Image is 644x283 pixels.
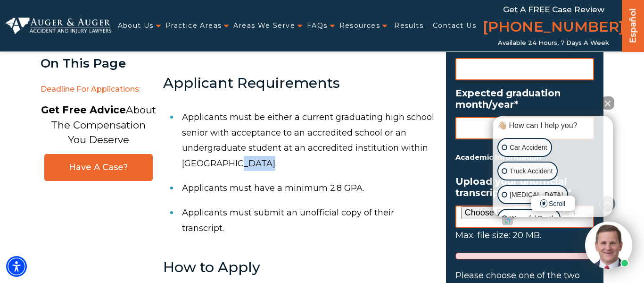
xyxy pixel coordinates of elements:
[601,96,614,110] button: Close Intaker Chat Widget
[6,17,111,34] img: Auger & Auger Accident and Injury Lawyers Logo
[503,5,604,14] span: Get a FREE Case Review
[118,16,154,35] a: About Us
[6,256,27,277] div: Accessibility Menu
[510,213,555,224] p: Wrongful Death
[531,196,575,211] span: Scroll
[182,200,435,240] li: Applicants must submit an unofficial copy of their transcript.
[163,75,435,91] h3: Applicant Requirements
[41,57,156,70] div: On This Page
[495,120,611,131] div: 👋🏼 How can I help you?
[233,16,295,35] a: Areas We Serve
[339,16,380,35] a: Resources
[182,176,435,200] li: Applicants must have a minimum 2.8 GPA.
[165,16,222,35] a: Practice Areas
[41,104,126,116] strong: Get Free Advice
[163,259,435,275] h3: How to Apply
[182,105,435,176] li: Applicants must be either a current graduating high school senior with acceptance to an accredite...
[455,151,594,164] h5: Academic Information
[394,16,423,35] a: Results
[455,176,594,198] label: Upload your unofficial transcript(s) in one file
[307,16,328,35] a: FAQs
[41,80,156,99] span: Deadline for Applications:
[433,16,476,35] a: Contact Us
[455,230,541,240] span: Max. file size: 20 MB.
[510,165,553,177] p: Truck Accident
[44,154,153,181] a: Have A Case?
[498,39,609,47] span: Available 24 Hours, 7 Days a Week
[455,87,594,110] label: Expected graduation month/year
[54,162,143,173] span: Have A Case?
[510,189,563,201] p: [MEDICAL_DATA]
[483,17,624,39] a: [PHONE_NUMBER]
[585,222,632,269] img: Intaker widget Avatar
[510,142,547,154] p: Car Accident
[502,217,513,225] a: Open intaker chat
[41,103,156,147] p: About The Compensation You Deserve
